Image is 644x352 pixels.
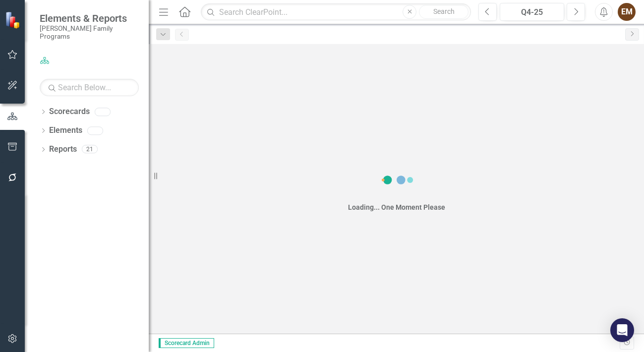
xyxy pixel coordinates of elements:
[82,145,98,154] div: 21
[49,106,90,117] a: Scorecards
[419,5,468,19] button: Search
[503,6,561,18] div: Q4-25
[5,11,22,28] img: ClearPoint Strategy
[201,3,471,21] input: Search ClearPoint...
[618,3,636,21] button: EM
[433,7,455,15] span: Search
[40,79,139,96] input: Search Below...
[40,12,139,24] span: Elements & Reports
[348,202,445,212] div: Loading... One Moment Please
[500,3,564,21] button: Q4-25
[40,24,139,41] small: [PERSON_NAME] Family Programs
[49,144,77,155] a: Reports
[159,338,214,348] span: Scorecard Admin
[49,125,82,136] a: Elements
[610,318,634,342] div: Open Intercom Messenger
